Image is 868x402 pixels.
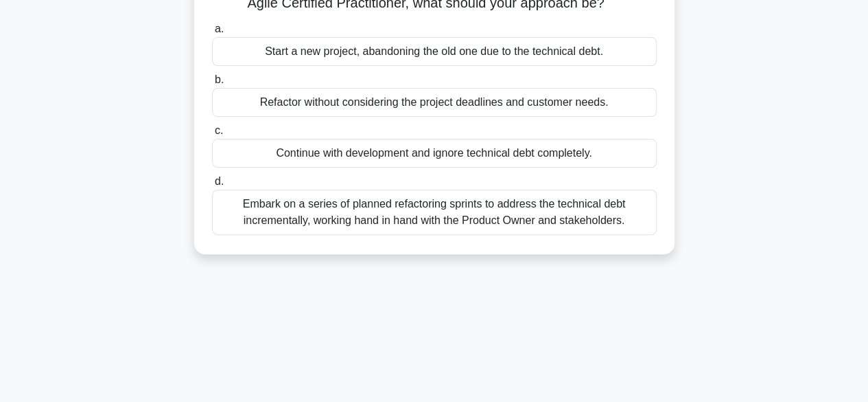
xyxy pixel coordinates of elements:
span: d. [215,175,224,187]
div: Start a new project, abandoning the old one due to the technical debt. [212,37,657,66]
div: Embark on a series of planned refactoring sprints to address the technical debt incrementally, wo... [212,190,657,235]
span: b. [215,74,224,85]
div: Continue with development and ignore technical debt completely. [212,139,657,168]
span: a. [215,23,224,34]
span: c. [215,124,223,136]
div: Refactor without considering the project deadlines and customer needs. [212,88,657,117]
